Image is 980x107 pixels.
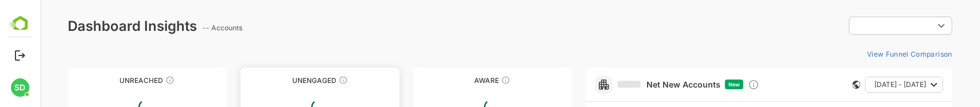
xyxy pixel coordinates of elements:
[822,45,912,63] button: View Funnel Comparison
[162,23,206,32] ag: -- Accounts
[578,80,680,90] a: Net New Accounts
[834,77,886,92] span: [DATE] - [DATE]
[12,47,28,63] button: Logout
[373,76,532,85] div: Aware
[708,79,719,90] div: Discover new ICP-fit accounts showing engagement — via intent surges, anonymous website visits, L...
[6,14,35,35] img: BambooboxLogoMark.f1c84d78b4c51b1a7b5f700c9845e183.svg
[299,76,308,85] div: These accounts have not shown enough engagement and need nurturing
[688,81,700,88] span: New
[461,76,470,85] div: These accounts have just entered the buying cycle and need further nurturing
[125,76,134,85] div: These accounts have not been engaged with for a defined time period
[825,77,903,93] button: [DATE] - [DATE]
[200,76,359,85] div: Unengaged
[809,15,912,36] div: ​
[11,78,29,97] div: SD
[812,81,820,89] div: This card does not support filter and segments
[28,76,187,85] div: Unreached
[28,18,157,34] div: Dashboard Insights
